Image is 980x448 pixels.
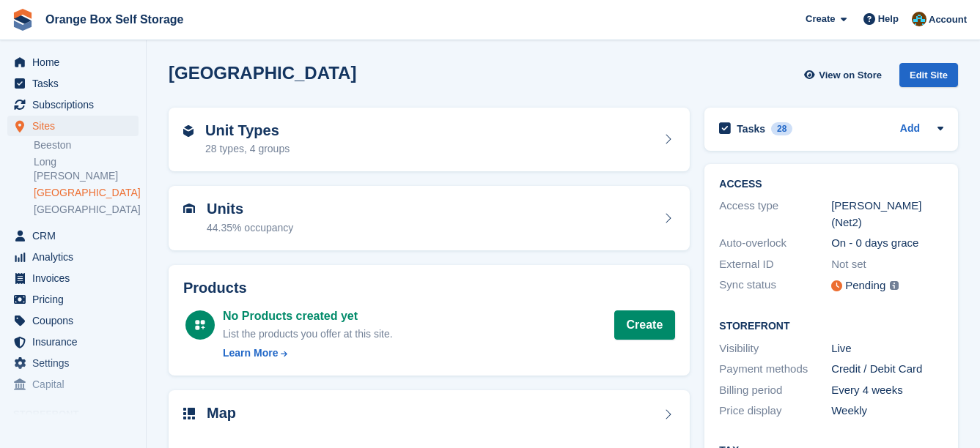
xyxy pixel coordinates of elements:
[802,63,888,87] a: View on Store
[719,361,831,378] div: Payment methods
[719,321,943,332] h2: Storefront
[32,268,120,288] span: Invoices
[7,310,139,331] a: menu
[169,108,690,172] a: Unit Types 28 types, 4 groups
[7,332,139,352] a: menu
[32,52,120,72] span: Home
[34,186,139,200] a: [GEOGRAPHIC_DATA]
[13,407,146,422] span: Storefront
[819,68,882,83] span: View on Store
[890,281,899,290] img: icon-info-grey-7440780725fd019a000dd9b08b2336e03edf1995a4989e88bcd33f0948082b44.svg
[183,125,194,137] img: unit-type-icn-2b2737a686de81e16bb02015468b77c625bbabd49415b5ef34ead5e3b44a266d.svg
[831,235,943,252] div: On - 0 days grace
[169,63,356,83] h2: [GEOGRAPHIC_DATA]
[183,280,675,296] h2: Products
[205,141,290,157] div: 28 types, 4 groups
[831,198,943,231] div: [PERSON_NAME] (Net2)
[7,73,139,94] a: menu
[12,9,34,31] img: stora-icon-8386f47178a22dfd0bd8f6a31ec36ba5ce8667c1dd55bd0f319d3a0aa187defe.svg
[205,122,290,139] h2: Unit Types
[7,374,139,395] a: menu
[806,12,835,26] span: Create
[912,12,926,26] img: Mike
[7,225,139,246] a: menu
[32,225,120,246] span: CRM
[831,361,943,378] div: Credit / Debit Card
[737,122,765,135] h2: Tasks
[32,289,120,310] span: Pricing
[7,94,139,115] a: menu
[32,332,120,352] span: Insurance
[845,277,885,294] div: Pending
[719,340,831,357] div: Visibility
[183,408,195,419] img: map-icn-33ee37083ee616e46c38cad1a60f524a97daa1e2b2c8c0bc3eb3415660979fc1.svg
[169,186,690,250] a: Units 44.35% occupancy
[7,268,139,288] a: menu
[831,403,943,419] div: Weekly
[7,289,139,310] a: menu
[223,328,393,340] span: List the products you offer at this site.
[32,94,120,115] span: Subscriptions
[7,247,139,267] a: menu
[223,346,278,361] div: Learn More
[719,403,831,419] div: Price display
[719,256,831,273] div: External ID
[719,179,943,190] h2: ACCESS
[831,382,943,399] div: Every 4 weeks
[32,310,120,331] span: Coupons
[194,319,206,331] img: custom-product-icn-white-7c27a13f52cf5f2f504a55ee73a895a1f82ff5669d69490e13668eaf7ade3bb5.svg
[719,235,831,252] div: Auto-overlock
[719,382,831,399] div: Billing period
[719,277,831,295] div: Sync status
[207,220,293,236] div: 44.35% occupancy
[207,405,236,422] h2: Map
[32,247,120,267] span: Analytics
[771,122,792,135] div: 28
[223,307,393,325] div: No Products created yet
[183,204,195,214] img: unit-icn-7be61d7bf1b0ce9d3e12c5938cc71ed9869f7b940bace4675aadf7bd6d80202e.svg
[32,353,120,373] span: Settings
[899,63,958,93] a: Edit Site
[32,73,120,94] span: Tasks
[32,374,120,395] span: Capital
[34,155,139,183] a: Long [PERSON_NAME]
[40,7,190,31] a: Orange Box Self Storage
[32,116,120,136] span: Sites
[831,256,943,273] div: Not set
[34,138,139,152] a: Beeston
[831,340,943,357] div: Live
[929,12,967,27] span: Account
[719,198,831,231] div: Access type
[223,346,393,361] a: Learn More
[7,52,139,72] a: menu
[7,116,139,136] a: menu
[614,310,676,340] a: Create
[878,12,899,26] span: Help
[34,203,139,217] a: [GEOGRAPHIC_DATA]
[7,353,139,373] a: menu
[207,201,293,217] h2: Units
[900,121,920,138] a: Add
[899,63,958,87] div: Edit Site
